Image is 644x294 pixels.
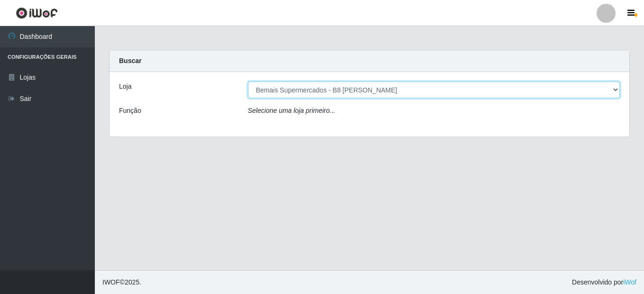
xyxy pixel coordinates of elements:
[119,82,131,92] label: Loja
[102,277,141,287] span: © 2025 .
[16,7,58,19] img: CoreUI Logo
[248,107,335,114] i: Selecione uma loja primeiro...
[119,57,141,64] strong: Buscar
[623,278,636,286] a: iWof
[102,278,120,286] span: IWOF
[572,277,636,287] span: Desenvolvido por
[119,106,141,116] label: Função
